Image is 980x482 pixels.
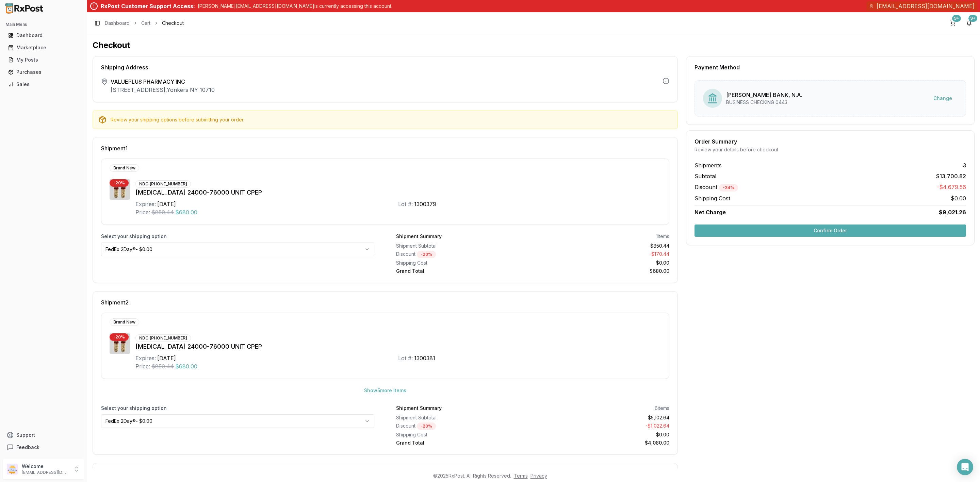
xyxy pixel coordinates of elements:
div: NDC: [PHONE_NUMBER] [135,180,191,188]
div: - 20 % [110,333,129,341]
span: 3 [963,161,966,169]
div: - 20 % [417,422,436,430]
a: Terms [514,473,528,479]
div: Brand New [110,164,139,172]
button: Support [3,429,84,441]
div: $0.00 [536,260,670,266]
div: $850.44 [536,243,670,249]
a: Dashboard [105,20,130,27]
a: Privacy [530,473,547,479]
div: - 34 % [719,184,738,192]
div: Review your shipping options before submitting your order. [111,116,672,123]
div: 1300381 [414,354,435,362]
div: Marketplace [8,44,79,51]
button: 9+ [964,18,975,29]
div: Shipping Cost [396,431,530,438]
button: My Posts [3,54,84,65]
nav: breadcrumb [105,20,184,27]
div: [MEDICAL_DATA] 24000-76000 UNIT CPEP [135,342,661,351]
div: - 20 % [110,179,129,187]
label: Select your shipping option [101,233,374,240]
p: Welcome [22,463,69,470]
div: 6 items [655,405,669,412]
a: Purchases [5,66,81,78]
div: Lot #: [398,200,413,208]
button: Show5more items [359,384,412,397]
div: 1300379 [414,200,436,208]
div: Shipping Cost [396,260,530,266]
div: Order Summary [695,139,966,144]
div: [DATE] [157,200,176,208]
a: My Posts [5,54,81,66]
div: Shipment Subtotal [396,414,530,421]
span: Checkout [162,20,184,27]
button: Sales [3,79,84,90]
div: Shipment Summary [396,405,442,412]
div: $680.00 [536,268,670,275]
div: Shipment Subtotal [396,243,530,249]
img: Creon 24000-76000 UNIT CPEP [110,333,130,354]
a: Cart [141,20,150,27]
div: - 20 % [417,251,436,258]
span: Subtotal [695,172,716,180]
div: Price: [135,208,150,216]
div: Purchases [8,69,79,76]
div: Shipping Address [101,65,669,70]
div: 9+ [968,15,977,22]
div: [MEDICAL_DATA] 24000-76000 UNIT CPEP [135,188,661,197]
div: - $1,022.64 [536,422,670,430]
div: 1 items [656,233,669,240]
span: -$4,679.56 [937,183,966,192]
div: Expires: [135,354,156,362]
button: Purchases [3,67,84,78]
div: NDC: [PHONE_NUMBER] [135,334,191,342]
div: - $170.44 [536,251,670,258]
button: Change [928,92,958,104]
span: $0.00 [951,194,966,202]
button: Confirm Order [695,225,966,237]
div: Discount [396,251,530,258]
span: VALUEPLUS PHARMACY INC [111,78,215,86]
div: Open Intercom Messenger [957,459,973,475]
a: Marketplace [5,41,81,54]
div: [PERSON_NAME] BANK, N.A. [726,91,802,99]
h1: Checkout [93,40,975,51]
div: Brand New [110,318,139,326]
span: Shipping Cost [695,194,730,202]
div: [DATE] [157,354,176,362]
div: BUSINESS CHECKING 0443 [726,99,802,106]
span: $680.00 [175,208,197,216]
span: Shipment 1 [101,146,128,151]
span: Shipments [695,161,722,169]
div: Price: [135,362,150,370]
button: Marketplace [3,42,84,53]
span: $850.44 [151,208,174,216]
label: Select your shipping option [101,405,374,412]
p: [PERSON_NAME][EMAIL_ADDRESS][DOMAIN_NAME] is currently accessing this account. [198,3,392,10]
span: Shipment 2 [101,300,129,305]
div: Payment Method [695,65,966,70]
span: $850.44 [151,362,174,370]
h2: Main Menu [5,22,81,27]
div: Discount [396,422,530,430]
span: [EMAIL_ADDRESS][DOMAIN_NAME] [877,2,975,10]
div: My Posts [8,56,79,63]
img: RxPost Logo [3,3,46,14]
div: Review your details before checkout [695,146,966,153]
div: Grand Total [396,268,530,275]
button: Dashboard [3,30,84,41]
div: Grand Total [396,439,530,446]
button: 9+ [947,18,958,29]
img: User avatar [7,464,18,475]
div: 9+ [952,15,961,22]
a: Dashboard [5,29,81,41]
div: Lot #: [398,354,413,362]
span: $13,700.82 [936,172,966,180]
span: Net Charge [695,209,726,216]
div: Expires: [135,200,156,208]
p: [STREET_ADDRESS] , Yonkers NY 10710 [111,86,215,94]
img: Creon 24000-76000 UNIT CPEP [110,179,130,200]
div: Dashboard [8,32,79,39]
span: $680.00 [175,362,197,370]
